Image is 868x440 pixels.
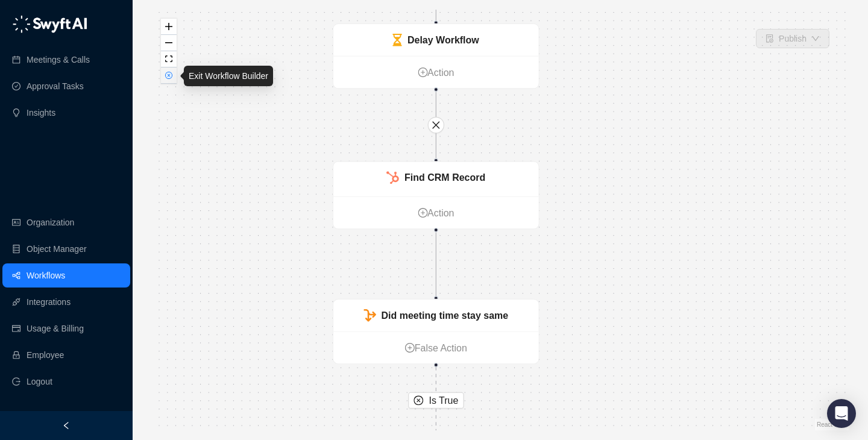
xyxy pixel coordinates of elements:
a: Meetings & Calls [27,48,90,72]
a: Approval Tasks [27,74,84,98]
a: Insights [27,101,55,125]
strong: Find CRM Record [404,172,485,183]
span: Is True [429,393,458,408]
a: Object Manager [27,237,87,261]
button: Publish [756,29,829,48]
a: Usage & Billing [27,316,84,341]
button: Is True [408,392,464,409]
span: close [431,120,441,130]
span: Logout [27,369,52,394]
div: Did meeting time stay sameplus-circleFalse Action [333,299,539,365]
span: logout [12,377,20,386]
div: Exit Workflow Builder [184,66,273,86]
button: zoom in [161,19,177,35]
span: close-circle [165,72,172,79]
a: Action [333,206,538,221]
a: False Action [333,340,538,355]
span: left [62,421,71,430]
span: plus-circle [418,68,427,77]
a: Employee [27,343,64,367]
div: Delay Workflowplus-circleAction [333,24,539,89]
button: close-circle [161,68,177,84]
a: Workflows [27,263,65,288]
span: close-circle [414,395,423,405]
div: Find CRM Recordplus-circleAction [333,161,539,229]
img: logo-05li4sbe.png [12,15,87,33]
span: plus-circle [418,208,427,218]
strong: Did meeting time stay same [382,310,509,321]
a: Organization [27,210,74,234]
strong: Delay Workflow [407,34,479,45]
a: React Flow attribution [817,421,847,428]
img: hubspot-DkpyWjJb.png [386,171,399,184]
button: fit view [161,51,177,68]
a: Integrations [27,290,71,314]
span: plus-circle [405,343,415,353]
button: zoom out [161,35,177,51]
div: Open Intercom Messenger [827,399,856,428]
a: Action [333,65,538,80]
